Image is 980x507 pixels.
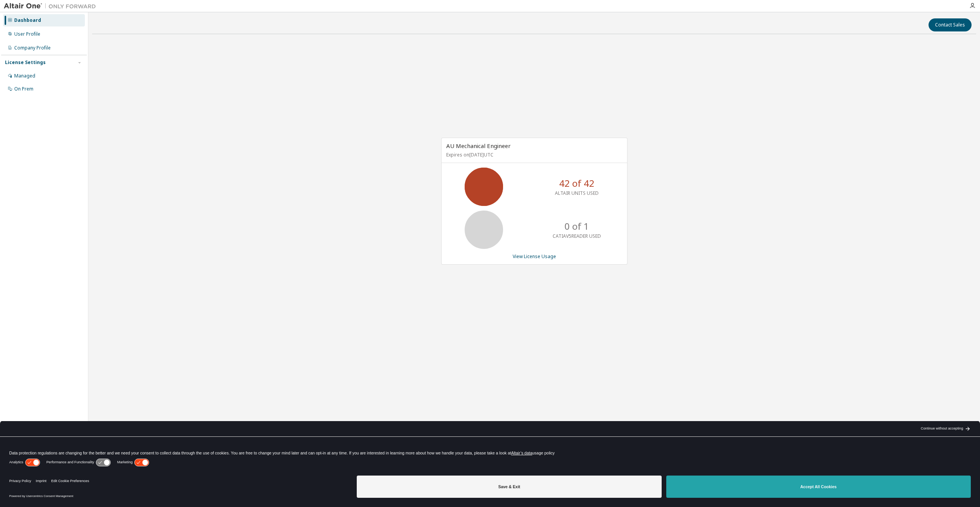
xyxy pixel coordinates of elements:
p: CATIAV5READER USED [553,233,601,239]
img: Altair One [4,2,100,10]
span: AU Mechanical Engineer [446,142,511,150]
p: ALTAIR UNITS USED [555,190,599,196]
div: Managed [14,73,35,79]
div: Dashboard [14,17,41,23]
div: On Prem [14,86,33,92]
p: 42 of 42 [559,177,594,190]
div: License Settings [5,59,46,66]
a: View License Usage [513,253,556,260]
div: User Profile [14,31,40,37]
p: 0 of 1 [564,220,589,233]
p: Expires on [DATE] UTC [446,151,621,158]
button: Contact Sales [929,18,972,31]
div: Company Profile [14,45,51,51]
